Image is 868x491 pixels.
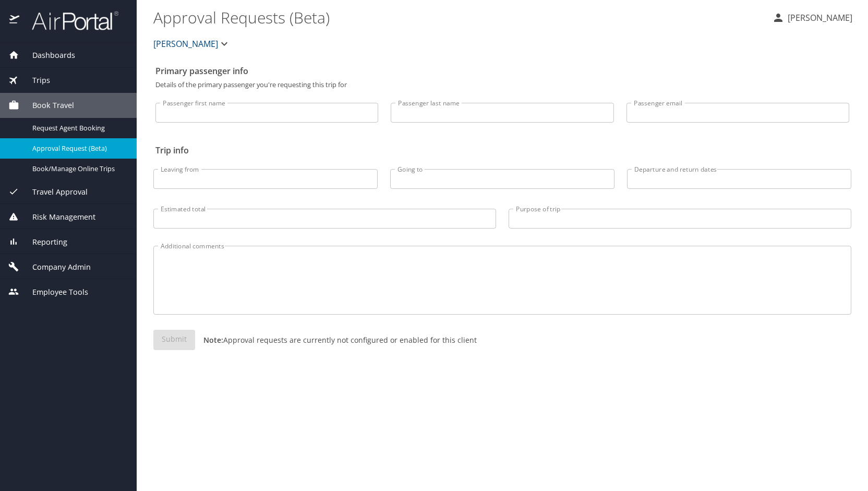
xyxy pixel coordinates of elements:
button: [PERSON_NAME] [149,33,235,54]
span: Travel Approval [19,186,88,198]
span: Trips [19,75,50,86]
img: icon-airportal.png [9,10,20,31]
strong: Note: [203,335,223,345]
p: [PERSON_NAME] [785,11,852,24]
h2: Trip info [155,142,849,159]
span: Book Travel [19,100,74,111]
p: Details of the primary passenger you're requesting this trip for [155,81,849,88]
span: Risk Management [19,211,95,223]
span: Dashboards [19,50,75,61]
button: [PERSON_NAME] [768,8,857,27]
span: Approval Request (Beta) [32,143,124,153]
h1: Approval Requests (Beta) [153,1,764,33]
span: Company Admin [19,261,91,273]
span: [PERSON_NAME] [153,37,218,51]
span: Request Agent Booking [32,123,124,133]
p: Approval requests are currently not configured or enabled for this client [195,334,477,345]
span: Reporting [19,236,67,248]
img: airportal-logo.png [20,10,118,31]
span: Employee Tools [19,286,88,298]
h2: Primary passenger info [155,63,849,79]
span: Book/Manage Online Trips [32,164,124,174]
